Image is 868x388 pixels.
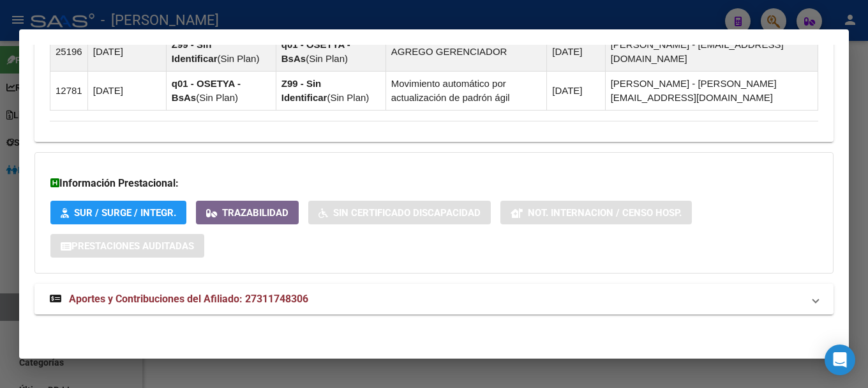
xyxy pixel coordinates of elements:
strong: Z99 - Sin Identificar [281,78,327,103]
span: Not. Internacion / Censo Hosp. [528,207,682,219]
button: Not. Internacion / Censo Hosp. [500,201,692,224]
h3: Información Prestacional: [50,176,818,191]
td: 12781 [50,71,88,110]
td: [PERSON_NAME] - [EMAIL_ADDRESS][DOMAIN_NAME] [605,32,818,71]
span: Sin Certificado Discapacidad [333,207,481,219]
span: Sin Plan [199,92,235,103]
td: AGREGO GERENCIADOR [385,32,547,71]
span: Sin Plan [309,53,345,64]
span: Sin Plan [330,92,366,103]
button: Sin Certificado Discapacidad [308,201,491,224]
span: SUR / SURGE / INTEGR. [74,207,176,219]
strong: Z99 - Sin Identificar [172,39,218,64]
td: ( ) [276,71,385,110]
mat-expansion-panel-header: Aportes y Contribuciones del Afiliado: 27311748306 [34,284,834,314]
td: [DATE] [547,32,605,71]
span: Sin Plan [221,53,257,64]
button: Trazabilidad [196,201,299,224]
td: [PERSON_NAME] - [PERSON_NAME][EMAIL_ADDRESS][DOMAIN_NAME] [605,71,818,110]
td: [DATE] [87,32,166,71]
span: Trazabilidad [222,207,288,219]
button: SUR / SURGE / INTEGR. [50,201,186,224]
td: Movimiento automático por actualización de padrón ágil [385,71,547,110]
strong: q01 - OSETYA - BsAs [172,78,241,103]
div: Open Intercom Messenger [825,345,855,375]
td: ( ) [166,32,276,71]
td: [DATE] [87,71,166,110]
span: Prestaciones Auditadas [71,240,194,252]
td: ( ) [276,32,385,71]
strong: q01 - OSETYA - BsAs [281,39,350,64]
button: Prestaciones Auditadas [50,234,204,258]
td: ( ) [166,71,276,110]
td: 25196 [50,32,88,71]
span: Aportes y Contribuciones del Afiliado: 27311748306 [69,293,308,305]
td: [DATE] [547,71,605,110]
